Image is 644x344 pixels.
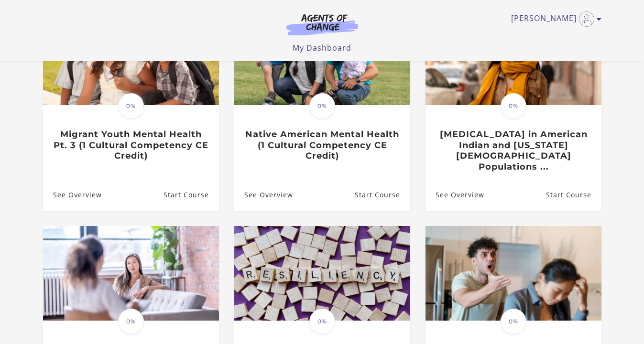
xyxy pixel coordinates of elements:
span: 0% [118,309,144,334]
a: Native American Mental Health (1 Cultural Competency CE Credit): Resume Course [354,180,410,211]
a: Native American Mental Health (1 Cultural Competency CE Credit): See Overview [234,180,293,211]
span: 0% [501,93,526,119]
span: 0% [501,309,526,334]
a: Migrant Youth Mental Health Pt. 3 (1 Cultural Competency CE Credit): Resume Course [163,180,218,211]
a: Attempted Suicide in American Indian and Alaska Native Populations ...: See Overview [426,180,484,211]
img: Agents of Change Logo [276,13,368,35]
a: My Dashboard [293,43,351,53]
span: 0% [309,309,335,334]
h3: Native American Mental Health (1 Cultural Competency CE Credit) [244,129,400,161]
a: Attempted Suicide in American Indian and Alaska Native Populations ...: Resume Course [546,180,601,211]
h3: Migrant Youth Mental Health Pt. 3 (1 Cultural Competency CE Credit) [53,129,208,161]
span: 0% [309,93,335,119]
h3: [MEDICAL_DATA] in American Indian and [US_STATE][DEMOGRAPHIC_DATA] Populations ... [436,129,591,172]
a: Migrant Youth Mental Health Pt. 3 (1 Cultural Competency CE Credit): See Overview [43,180,102,211]
span: 0% [118,93,144,119]
a: Toggle menu [511,11,597,27]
